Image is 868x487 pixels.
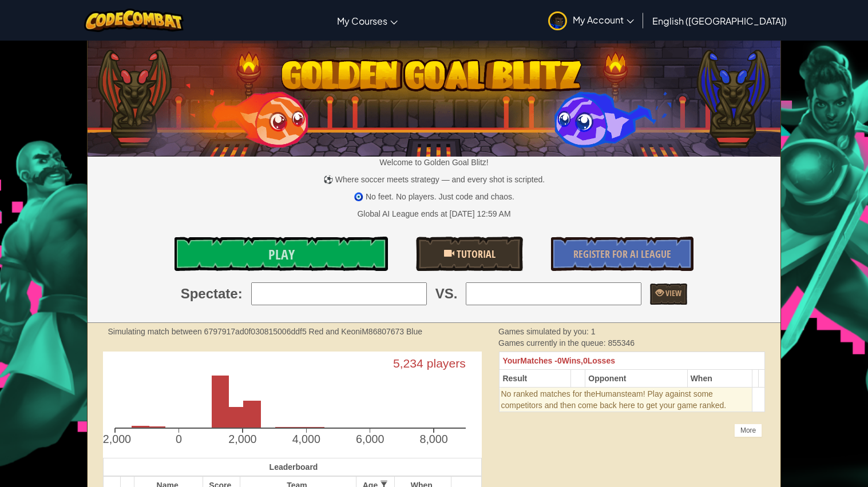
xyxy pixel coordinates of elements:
text: 2,000 [228,433,256,446]
img: avatar [548,11,567,30]
a: Tutorial [416,237,522,271]
a: English ([GEOGRAPHIC_DATA]) [647,5,792,36]
span: My Account [573,14,634,26]
span: VS. [435,284,458,304]
span: My Courses [337,15,387,27]
span: Games currently in the queue: [498,338,608,348]
img: Golden Goal [88,36,781,157]
span: English ([GEOGRAPHIC_DATA]) [652,15,787,27]
span: No ranked matches for the [501,389,595,398]
th: Result [500,370,570,388]
a: My Account [542,2,640,38]
div: Global AI League ends at [DATE] 12:59 AM [357,208,510,219]
text: -2,000 [99,433,131,446]
th: 0 0 [500,352,765,370]
span: Games simulated by you: [498,327,591,336]
span: 855346 [608,338,635,348]
span: Play [268,245,295,264]
span: : [238,284,243,304]
div: More [734,424,762,437]
span: Matches - [520,356,557,365]
a: Register for AI League [551,237,693,271]
text: 6,000 [356,433,384,446]
a: My Courses [331,5,403,36]
span: View [664,288,681,298]
img: CodeCombat logo [84,9,184,32]
span: Losses [588,356,615,365]
span: Your [502,356,520,365]
text: 4,000 [292,433,320,446]
p: Welcome to Golden Goal Blitz! [88,157,781,168]
span: 1 [591,327,596,336]
text: 0 [176,433,182,446]
span: Leaderboard [269,462,318,472]
span: Register for AI League [573,247,671,261]
text: 8,000 [420,433,448,446]
p: ⚽ Where soccer meets strategy — and every shot is scripted. [88,174,781,185]
span: Wins, [562,356,583,365]
span: Spectate [181,284,238,304]
th: Opponent [585,370,687,388]
strong: Simulating match between 6797917ad0f030815006ddf5 Red and KeoniM86807673 Blue [108,327,423,336]
td: Humans [500,388,752,412]
text: 5,234 players [393,357,466,371]
th: When [687,370,752,388]
span: Tutorial [454,247,496,261]
p: 🧿 No feet. No players. Just code and chaos. [88,191,781,202]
